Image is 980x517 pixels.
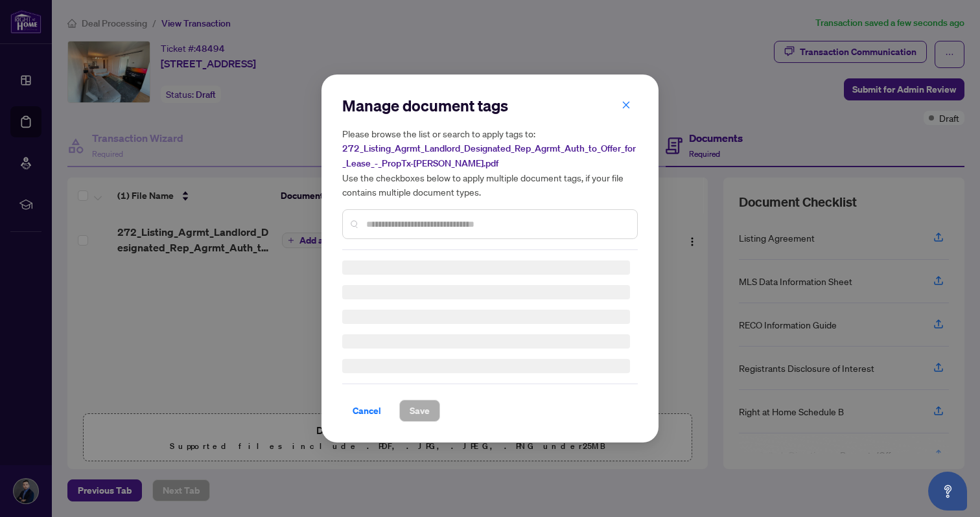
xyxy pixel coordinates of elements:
span: Cancel [353,400,381,421]
h2: Manage document tags [342,95,638,116]
span: close [622,100,631,109]
button: Open asap [928,472,967,511]
span: 272_Listing_Agrmt_Landlord_Designated_Rep_Agrmt_Auth_to_Offer_for_Lease_-_PropTx-[PERSON_NAME].pdf [342,143,636,169]
h5: Please browse the list or search to apply tags to: Use the checkboxes below to apply multiple doc... [342,126,638,199]
button: Cancel [342,400,391,422]
button: Save [399,400,440,422]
